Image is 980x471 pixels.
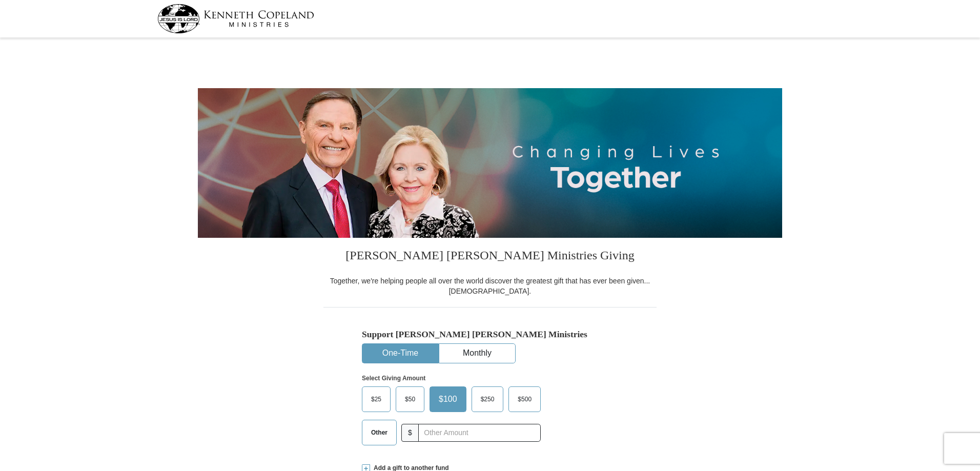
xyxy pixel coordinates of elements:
span: $ [401,424,419,442]
button: Monthly [439,344,515,363]
div: Together, we're helping people all over the world discover the greatest gift that has ever been g... [323,276,657,296]
span: $50 [400,392,420,407]
img: kcm-header-logo.svg [157,4,314,33]
h3: [PERSON_NAME] [PERSON_NAME] Ministries Giving [323,238,657,276]
span: $500 [513,392,537,407]
input: Other Amount [418,424,541,442]
span: $25 [366,392,386,407]
span: Other [366,425,393,440]
button: One-Time [362,344,438,363]
strong: Select Giving Amount [362,375,425,382]
span: $100 [434,392,462,407]
span: $250 [476,392,500,407]
h5: Support [PERSON_NAME] [PERSON_NAME] Ministries [362,329,618,340]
